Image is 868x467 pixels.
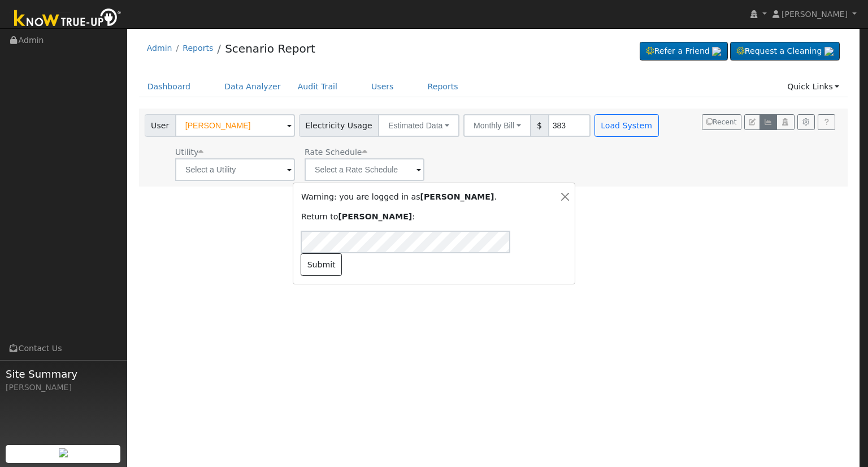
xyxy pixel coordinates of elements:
[301,191,547,203] p: Warning: you are logged in as .
[559,191,571,203] button: Close
[338,212,412,221] strong: [PERSON_NAME]
[301,253,342,276] button: Submit
[301,211,547,223] p: Return to :
[420,192,494,201] strong: [PERSON_NAME]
